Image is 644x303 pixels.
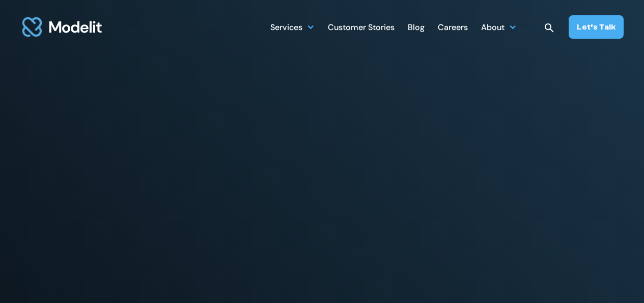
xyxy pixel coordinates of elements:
[20,11,104,43] img: modelit logo
[408,17,425,37] a: Blog
[438,18,468,38] div: Careers
[577,21,615,33] div: Let’s Talk
[270,18,302,38] div: Services
[438,17,468,37] a: Careers
[569,15,624,39] a: Let’s Talk
[481,18,505,38] div: About
[408,18,425,38] div: Blog
[328,18,395,38] div: Customer Stories
[328,17,395,37] a: Customer Stories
